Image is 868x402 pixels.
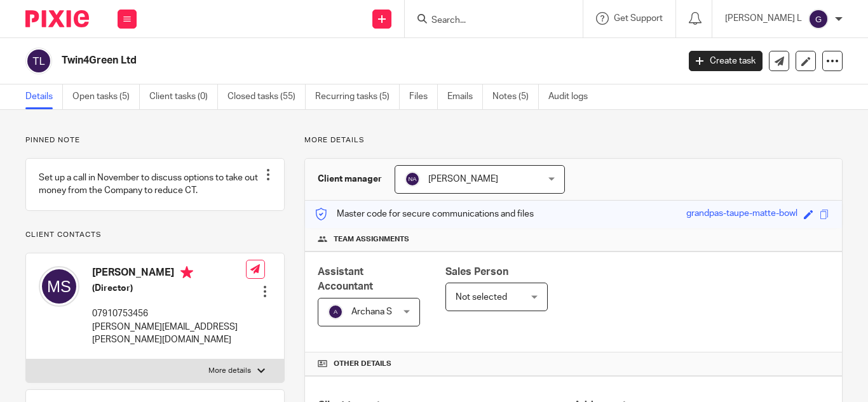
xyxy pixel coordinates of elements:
img: svg%3E [39,266,79,307]
div: grandpas-taupe-matte-bowl [686,207,797,222]
p: [PERSON_NAME] L [725,12,802,25]
h3: Client manager [318,173,382,185]
i: Primary [180,266,193,279]
span: Not selected [456,293,507,302]
img: Pixie [25,10,89,27]
a: Open tasks (5) [72,84,140,109]
span: Assistant Accountant [318,267,373,291]
a: Files [409,84,438,109]
img: svg%3E [808,9,829,29]
a: Recurring tasks (5) [315,84,400,109]
a: Create task [689,51,763,71]
p: 07910753456 [92,307,246,320]
img: svg%3E [25,48,52,74]
span: Get Support [614,14,663,23]
input: Search [430,15,545,27]
p: [PERSON_NAME][EMAIL_ADDRESS][PERSON_NAME][DOMAIN_NAME] [92,321,246,347]
p: More details [208,366,251,376]
h2: Twin4Green Ltd [62,54,548,67]
p: Pinned note [25,135,285,145]
a: Notes (5) [492,84,539,109]
a: Client tasks (0) [149,84,218,109]
h5: (Director) [92,282,246,295]
a: Audit logs [548,84,597,109]
span: Archana S [351,307,392,316]
a: Emails [447,84,483,109]
p: Master code for secure communications and files [315,208,534,220]
p: More details [304,135,843,145]
a: Closed tasks (55) [227,84,306,109]
span: Team assignments [334,234,409,245]
span: Other details [334,359,391,369]
img: svg%3E [405,171,420,187]
a: Details [25,84,63,109]
h4: [PERSON_NAME] [92,266,246,282]
span: [PERSON_NAME] [428,175,498,184]
p: Client contacts [25,230,285,240]
img: svg%3E [328,304,343,319]
span: Sales Person [445,267,508,277]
